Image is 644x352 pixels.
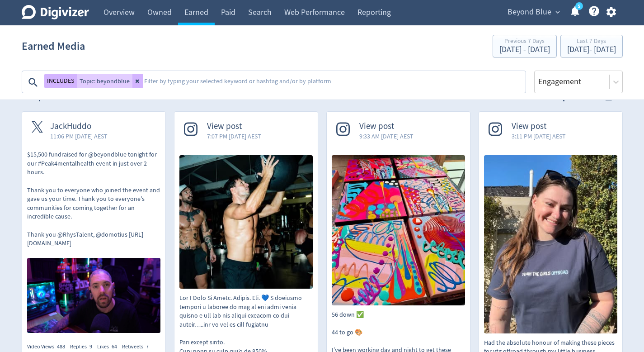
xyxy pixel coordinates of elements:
div: Video Views [27,343,70,351]
span: JackHuddo [50,121,108,132]
span: View post [359,121,414,132]
button: Last 7 Days[DATE]- [DATE] [560,35,623,57]
h1: Earned Media [22,32,85,61]
div: [DATE] - [DATE] [499,46,550,54]
p: $15,500 fundraised for @beyondblue tonight for our #Peak4mentalhealth event in just over 2 hours.... [27,150,160,248]
span: 3:11 PM [DATE] AEST [512,132,566,141]
span: 9 [89,343,92,350]
span: 488 [57,343,65,350]
span: Topic: beyondblue [80,78,130,84]
span: 11:06 PM [DATE] AEST [50,132,108,141]
img: 56 down ✅ 44 to go 🎨 I’ve been working day and night to get these “Mini meltdowns” done for my 10... [332,155,465,305]
span: expand_more [554,8,562,16]
div: Replies [70,343,97,351]
span: View post [207,121,261,132]
div: Previous 7 Days [499,38,550,46]
div: [DATE] - [DATE] [567,46,616,54]
span: 7 [146,343,149,350]
button: INCLUDES [44,74,77,88]
span: View post [512,121,566,132]
img: Why I Show Up Every. Single. Day. 💙 I strongly believe a workout is one of the only times during ... [179,155,313,289]
span: Beyond Blue [508,5,551,19]
span: 7:07 PM [DATE] AEST [207,132,261,141]
a: JackHuddo11:06 PM [DATE] AEST$15,500 fundraised for @beyondblue tonight for our #Peak4mentalhealt... [22,112,165,335]
span: 9:33 AM [DATE] AEST [359,132,414,141]
button: Previous 7 Days[DATE] - [DATE] [493,35,557,57]
span: 64 [112,343,117,350]
div: Retweets [122,343,154,351]
div: Likes [97,343,122,351]
a: 5 [575,2,583,10]
text: 5 [578,3,580,10]
div: Last 7 Days [567,38,616,46]
button: Beyond Blue [504,5,562,19]
img: Had the absolute honour of making these pieces for ytg.offroad through my little business awcusto... [484,155,617,333]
